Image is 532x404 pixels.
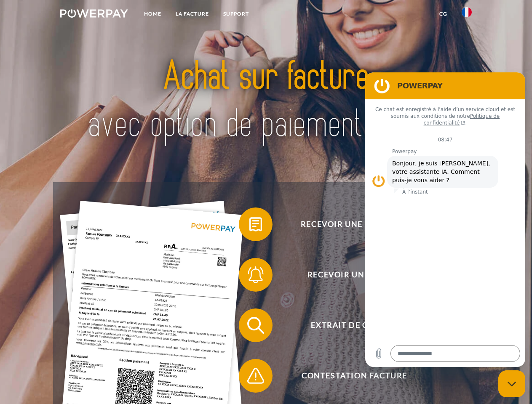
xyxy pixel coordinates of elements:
[251,308,457,342] span: Extrait de compte
[216,6,256,21] a: Support
[251,258,457,292] span: Recevoir un rappel?
[239,258,458,292] button: Recevoir un rappel?
[168,6,216,21] a: LA FACTURE
[498,370,525,397] iframe: Bouton de lancement de la fenêtre de messagerie, conversation en cours
[239,308,458,342] button: Extrait de compte
[239,207,458,241] button: Recevoir une facture ?
[432,6,454,21] a: CG
[245,365,266,386] img: qb_warning.svg
[245,315,266,336] img: qb_search.svg
[251,359,457,393] span: Contestation Facture
[60,9,128,18] img: logo-powerpay-white.svg
[245,214,266,235] img: qb_bill.svg
[245,264,266,285] img: qb_bell.svg
[251,207,457,241] span: Recevoir une facture ?
[462,7,472,17] img: fr
[137,6,168,21] a: Home
[365,72,525,367] iframe: Fenêtre de messagerie
[239,359,458,393] button: Contestation Facture
[80,40,452,161] img: title-powerpay_fr.svg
